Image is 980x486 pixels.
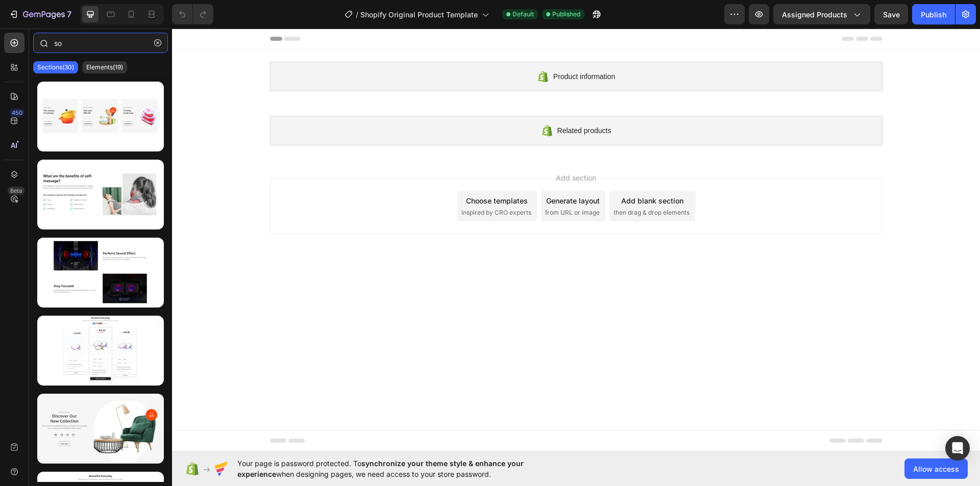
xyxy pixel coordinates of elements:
span: Product information [381,42,443,54]
div: Open Intercom Messenger [945,436,970,461]
span: Add section [380,144,428,155]
div: Undo/Redo [172,4,213,24]
span: inspired by CRO experts [289,180,359,189]
span: from URL or image [373,180,428,189]
span: Shopify Original Product Template [360,9,478,20]
div: Beta [8,187,24,195]
span: then drag & drop elements [442,180,518,189]
div: Publish [921,9,946,20]
button: Assigned Products [773,4,870,24]
div: Generate layout [374,167,428,177]
button: Publish [912,4,955,24]
span: Assigned Products [782,9,847,20]
div: Choose templates [294,167,356,177]
button: 7 [4,4,76,24]
span: / [356,9,358,20]
span: Save [883,10,900,19]
span: Allow access [913,464,959,474]
input: Search Sections & Elements [33,33,168,53]
span: Default [512,10,534,19]
button: Allow access [904,458,968,479]
span: Published [552,10,580,19]
p: 7 [67,8,71,20]
div: Add blank section [449,167,511,177]
button: Save [874,4,908,24]
p: Elements(19) [86,63,123,71]
span: synchronize your theme style & enhance your experience [237,459,524,478]
div: 450 [10,109,24,117]
span: Your page is password protected. To when designing pages, we need access to your store password. [237,458,563,479]
iframe: Design area [172,29,980,451]
span: Related products [385,96,439,108]
p: Sections(30) [37,63,74,71]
